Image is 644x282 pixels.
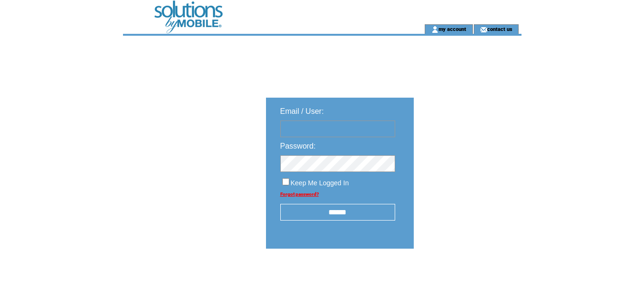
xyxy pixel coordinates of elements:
a: Forgot password? [280,191,319,197]
span: Password: [280,142,316,150]
span: Keep Me Logged In [291,179,349,187]
img: contact_us_icon.gif;jsessionid=53C64BCE2A940A6398A745FBE5D0A026 [480,26,487,33]
img: account_icon.gif;jsessionid=53C64BCE2A940A6398A745FBE5D0A026 [431,26,439,33]
a: contact us [487,26,512,32]
a: my account [439,26,466,32]
span: Email / User: [280,107,324,115]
